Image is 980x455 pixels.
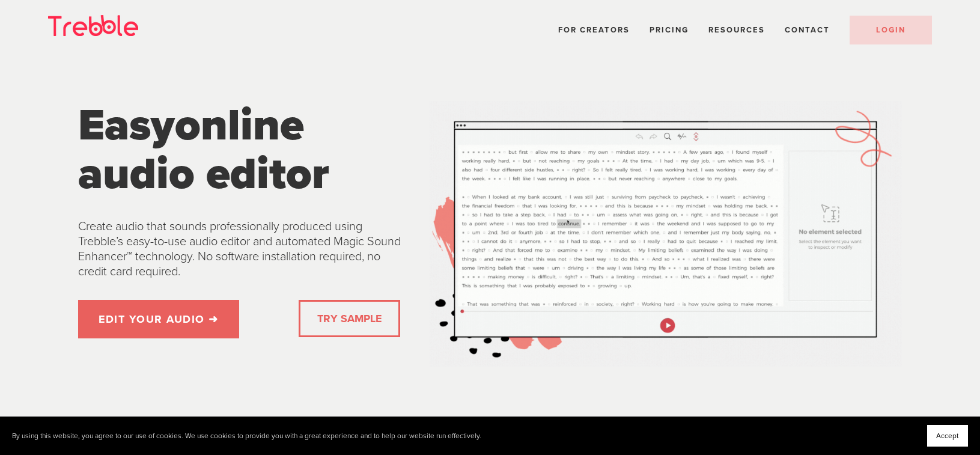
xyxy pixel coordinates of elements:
[78,300,239,338] a: EDIT YOUR AUDIO ➜
[430,101,901,367] img: Trebble Audio Editor Demo Gif
[312,307,386,331] a: TRY SAMPLE
[785,25,830,35] a: Contact
[558,25,630,35] a: For Creators
[48,15,138,36] img: Trebble
[927,425,968,447] button: Accept
[650,25,689,35] a: Pricing
[78,219,409,279] p: Create audio that sounds professionally produced using Trebble’s easy-to-use audio editor and aut...
[936,432,959,440] span: Accept
[708,25,765,35] span: Resources
[78,99,175,152] span: Easy
[850,16,932,44] a: LOGIN
[876,25,905,35] span: LOGIN
[12,432,481,441] p: By using this website, you agree to our use of cookies. We use cookies to provide you with a grea...
[78,101,409,199] h1: online audio editor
